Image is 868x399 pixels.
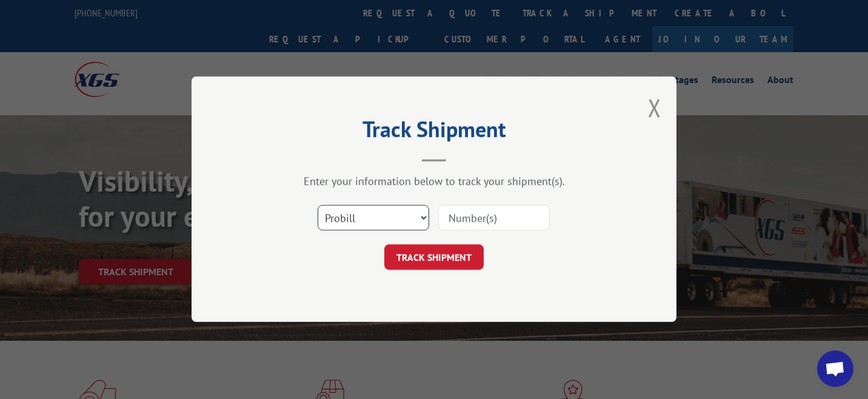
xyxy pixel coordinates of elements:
[252,121,616,144] h2: Track Shipment
[648,92,661,124] button: Close modal
[817,350,853,387] a: Open chat
[384,245,484,270] button: TRACK SHIPMENT
[438,206,550,231] input: Number(s)
[252,175,616,189] div: Enter your information below to track your shipment(s).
